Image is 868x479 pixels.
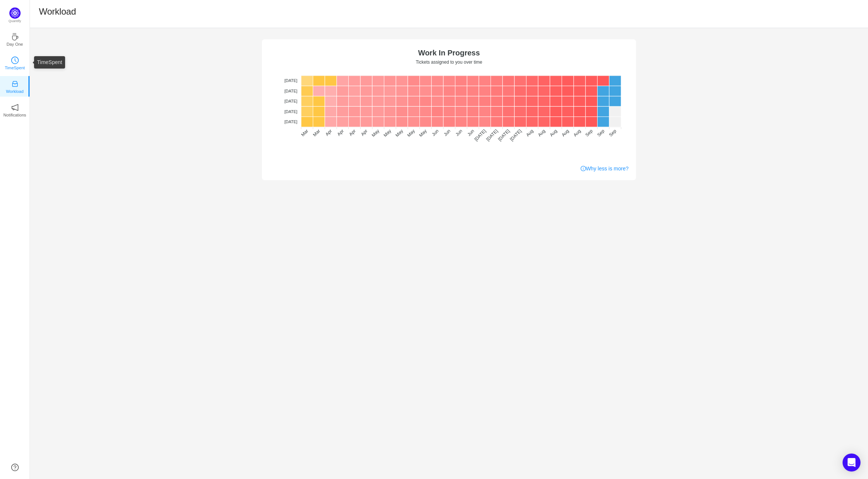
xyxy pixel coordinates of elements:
a: Why less is more? [581,165,629,173]
i: icon: inbox [11,80,19,88]
i: icon: info-circle [581,166,586,171]
a: icon: clock-circleTimeSpent [11,59,19,66]
tspan: Jun [455,128,464,137]
tspan: Jun [443,128,452,137]
h1: Workload [39,6,76,17]
tspan: Aug [572,128,582,137]
p: Notifications [3,112,26,118]
tspan: Aug [549,128,558,137]
p: TimeSpent [5,64,25,71]
tspan: Apr [336,128,345,137]
tspan: May [406,128,416,138]
tspan: [DATE] [284,78,297,83]
a: icon: notificationNotifications [11,106,19,113]
tspan: May [418,128,428,138]
div: Open Intercom Messenger [843,454,861,472]
tspan: Apr [348,128,357,137]
i: icon: clock-circle [11,57,19,64]
text: Work In Progress [418,49,480,57]
tspan: Apr [324,128,333,137]
tspan: [DATE] [284,109,297,114]
text: Tickets assigned to you over time [416,60,482,65]
a: icon: inboxWorkload [11,82,19,90]
tspan: [DATE] [473,128,487,142]
tspan: Apr [360,128,369,137]
tspan: Sep [608,128,617,137]
p: Workload [6,88,24,95]
tspan: Aug [560,128,570,137]
tspan: [DATE] [497,128,511,142]
a: icon: question-circle [11,464,19,471]
tspan: [DATE] [284,119,297,124]
tspan: [DATE] [284,89,297,93]
i: icon: coffee [11,33,19,40]
tspan: Sep [596,128,605,137]
tspan: Aug [537,128,546,137]
tspan: Jun [431,128,440,137]
tspan: Sep [584,128,594,137]
p: Day One [6,41,23,48]
a: icon: coffeeDay One [11,35,19,43]
tspan: Aug [525,128,534,137]
tspan: [DATE] [509,128,523,142]
i: icon: notification [11,104,19,111]
tspan: Mar [300,128,309,137]
img: Quantify [9,7,21,19]
p: Quantify [9,19,21,24]
tspan: May [394,128,404,138]
tspan: Mar [312,128,321,137]
tspan: [DATE] [485,128,499,142]
tspan: [DATE] [284,99,297,103]
tspan: Jun [466,128,475,137]
tspan: May [371,128,380,138]
tspan: May [382,128,392,138]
